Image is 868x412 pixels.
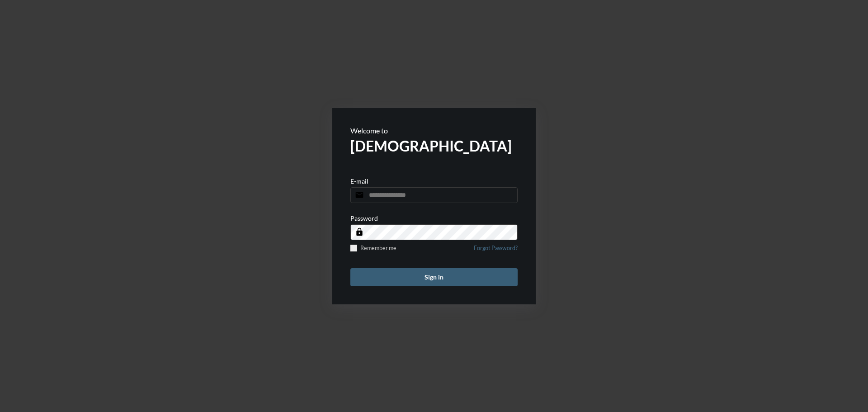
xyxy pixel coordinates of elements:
[350,268,518,286] button: Sign in
[350,245,396,251] label: Remember me
[350,137,518,155] h2: [DEMOGRAPHIC_DATA]
[350,177,368,185] p: E-mail
[474,245,518,257] a: Forgot Password?
[350,126,518,135] p: Welcome to
[350,214,378,222] p: Password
